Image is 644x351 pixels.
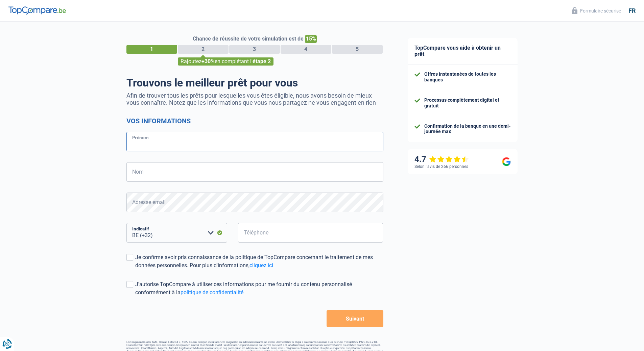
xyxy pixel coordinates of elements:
input: 401020304 [238,223,383,243]
div: 5 [332,45,383,54]
div: Confirmation de la banque en une demi-journée max [424,123,511,135]
div: Selon l’avis de 266 personnes [414,164,468,169]
div: J'autorise TopCompare à utiliser ces informations pour me fournir du contenu personnalisé conform... [135,280,383,297]
span: étape 2 [253,58,271,65]
span: Chance de réussite de votre simulation est de [193,35,304,42]
h2: Vos informations [126,117,383,125]
div: 3 [229,45,280,54]
img: TopCompare Logo [8,6,66,15]
button: Formulaire sécurisé [568,5,625,16]
a: cliquez ici [249,262,273,269]
button: Suivant [327,310,383,327]
div: Je confirme avoir pris connaissance de la politique de TopCompare concernant le traitement de mes... [135,253,383,270]
div: 2 [178,45,229,54]
div: 4 [281,45,331,54]
div: TopCompare vous aide à obtenir un prêt [408,38,518,65]
div: Processus complètement digital et gratuit [424,97,511,109]
p: Afin de trouver tous les prêts pour lesquelles vous êtes éligible, nous avons besoin de mieux vou... [126,92,383,106]
div: Offres instantanées de toutes les banques [424,71,511,83]
div: 4.7 [414,154,469,164]
div: Rajoutez en complétant l' [178,57,273,66]
div: fr [628,7,636,15]
h1: Trouvons le meilleur prêt pour vous [126,76,383,89]
a: politique de confidentialité [181,289,243,296]
span: 15% [305,35,317,43]
span: +30% [201,58,215,65]
div: 1 [126,45,177,54]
